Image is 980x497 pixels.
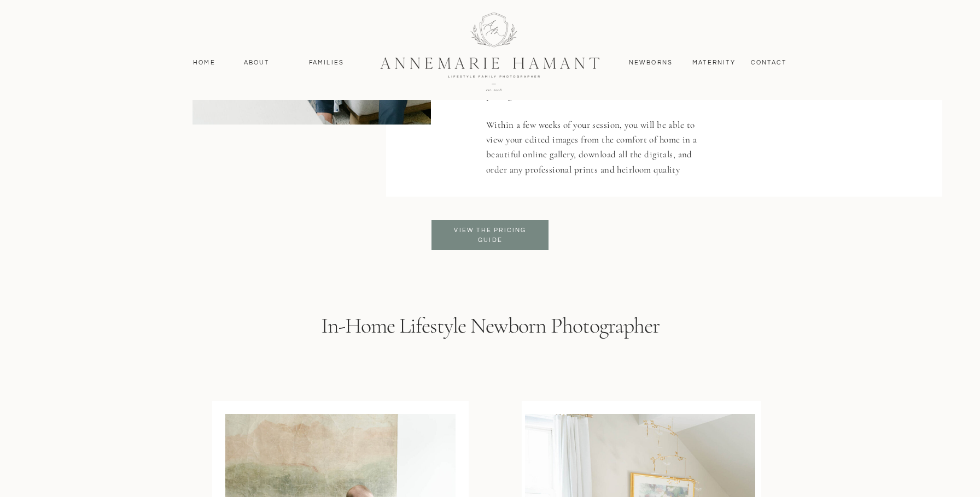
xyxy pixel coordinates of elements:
[625,58,677,68] a: Newborns
[745,58,792,68] a: contact
[241,58,272,68] a: About
[188,58,220,68] a: Home
[692,58,734,68] a: MAternity
[302,58,351,68] a: Families
[307,312,673,382] h2: In-Home Lifestyle Newborn Photographer
[446,226,535,245] a: View the pricing Guide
